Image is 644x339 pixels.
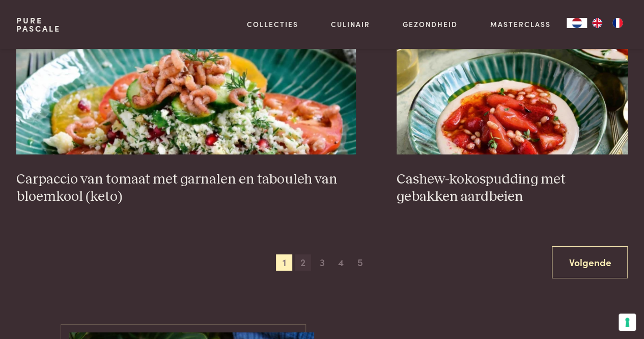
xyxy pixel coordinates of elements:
[276,254,292,271] span: 1
[333,254,349,271] span: 4
[619,314,636,331] button: Uw voorkeuren voor toestemming voor trackingtechnologieën
[331,19,370,30] a: Culinair
[397,171,628,206] h3: Cashew-kokospudding met gebakken aardbeien
[567,18,628,28] aside: Language selected: Nederlands
[16,16,61,33] a: PurePascale
[607,18,628,28] a: FR
[16,171,356,206] h3: Carpaccio van tomaat met garnalen en tabouleh van bloemkool (keto)
[567,18,587,28] div: Language
[490,19,550,30] a: Masterclass
[403,19,458,30] a: Gezondheid
[587,18,607,28] a: EN
[352,254,368,271] span: 5
[314,254,330,271] span: 3
[552,246,628,278] a: Volgende
[567,18,587,28] a: NL
[587,18,628,28] ul: Language list
[295,254,311,271] span: 2
[247,19,298,30] a: Collecties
